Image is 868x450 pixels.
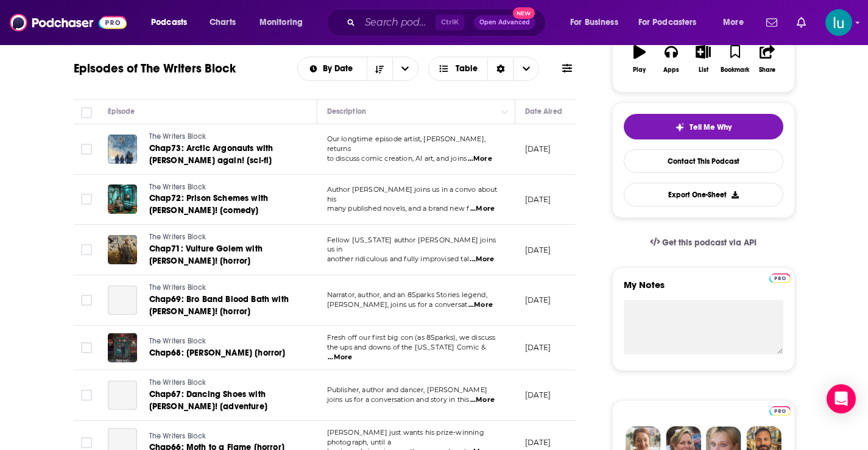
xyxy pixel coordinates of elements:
span: Podcasts [151,14,187,31]
button: Sort Direction [367,57,392,80]
span: The Writers Block [149,183,206,191]
p: [DATE] [525,144,551,154]
span: More [723,14,744,31]
span: [PERSON_NAME] just wants his prize-winning photograph, until a [327,428,484,446]
span: Chap73: Arctic Argonauts with [PERSON_NAME] again! [sci-fi] [149,143,273,166]
button: Export One-Sheet [624,183,783,206]
span: Toggle select row [81,390,92,401]
a: Chap68: [PERSON_NAME] [horror] [149,347,294,359]
a: Chap67: Dancing Shoes with [PERSON_NAME]! [adventure] [149,388,295,413]
a: Chap71: Vulture Golem with [PERSON_NAME]! [horror] [149,243,295,267]
span: joins us for a conversation and story in this [327,395,470,404]
span: Monitoring [259,14,303,31]
div: Open Intercom Messenger [827,384,856,413]
span: another ridiculous and fully improvised tal [327,255,469,263]
div: Play [633,66,646,74]
a: The Writers Block [149,232,295,243]
span: Open Advanced [479,19,530,26]
a: Show notifications dropdown [792,12,811,33]
button: open menu [562,13,633,32]
span: Chap72: Prison Schemes with [PERSON_NAME]! [comedy] [149,193,269,216]
button: open menu [392,57,418,80]
span: Fellow [US_STATE] author [PERSON_NAME] joins us in [327,236,496,254]
button: List [687,37,719,81]
span: Narrator, author, and an 8Sparks Stories legend, [327,290,487,299]
div: Description [327,104,366,119]
a: The Writers Block [149,182,295,193]
span: Toggle select row [81,342,92,353]
span: to discuss comic creation, AI art, and joins [327,154,467,163]
span: Ctrl K [436,15,464,30]
span: The Writers Block [149,132,206,141]
button: Share [751,37,783,81]
button: open menu [715,13,759,32]
div: List [699,66,708,74]
a: Show notifications dropdown [761,12,782,33]
a: Pro website [769,272,791,283]
span: Chap69: Bro Band Blood Bath with [PERSON_NAME]! [horror] [149,294,289,317]
span: The Writers Block [149,233,206,241]
span: Our longtime episode artist, [PERSON_NAME], returns [327,135,485,153]
button: open menu [298,65,367,73]
a: Chap72: Prison Schemes with [PERSON_NAME]! [comedy] [149,192,295,217]
span: The Writers Block [149,432,206,440]
a: Chap73: Arctic Argonauts with [PERSON_NAME] again! [sci-fi] [149,142,295,167]
span: Tell Me Why [690,122,732,132]
button: tell me why sparkleTell Me Why [624,114,783,139]
p: [DATE] [525,342,551,353]
img: Podchaser Pro [769,273,791,283]
a: Pro website [769,404,791,416]
span: Toggle select row [81,437,92,448]
h2: Choose List sort [297,57,418,81]
a: Chap69: Bro Band Blood Bath with [PERSON_NAME]! [horror] [149,294,295,318]
button: Apps [655,37,687,81]
span: Get this podcast via API [662,237,757,248]
span: Publisher, author and dancer, [PERSON_NAME] [327,385,487,394]
input: Search podcasts, credits, & more... [360,13,436,32]
a: The Writers Block [149,132,295,142]
button: Bookmark [719,37,751,81]
span: Chap71: Vulture Golem with [PERSON_NAME]! [horror] [149,244,263,266]
a: The Writers Block [149,336,294,347]
span: ...More [468,300,493,310]
button: open menu [143,13,203,32]
p: [DATE] [525,194,551,205]
span: ...More [468,154,492,164]
span: The Writers Block [149,283,206,292]
div: Apps [663,66,679,74]
button: Open AdvancedNew [474,15,535,30]
div: Bookmark [721,66,749,74]
p: [DATE] [525,295,551,305]
button: Column Actions [498,105,512,119]
a: Contact This Podcast [624,149,783,173]
button: Choose View [428,57,540,81]
a: Charts [202,13,243,32]
button: Show profile menu [825,9,852,36]
span: For Business [570,14,618,31]
h1: Episodes of The Writers Block [74,61,236,76]
span: Fresh off our first big con (as 8Sparks), we discuss [327,333,496,342]
span: Author [PERSON_NAME] joins us in a convo about his [327,185,498,203]
span: Toggle select row [81,244,92,255]
img: Podchaser Pro [769,406,791,416]
p: [DATE] [525,437,551,448]
span: ...More [470,204,495,214]
button: Play [624,37,655,81]
span: Chap67: Dancing Shoes with [PERSON_NAME]! [adventure] [149,389,267,412]
span: ...More [328,353,352,362]
p: [DATE] [525,390,551,400]
span: New [513,7,535,19]
span: Table [456,65,478,73]
span: The Writers Block [149,337,206,345]
span: The Writers Block [149,378,206,387]
div: Date Aired [525,104,562,119]
a: The Writers Block [149,378,295,388]
img: Podchaser - Follow, Share and Rate Podcasts [10,11,127,34]
span: the ups and downs of the [US_STATE] Comic & [327,343,485,351]
label: My Notes [624,279,783,300]
button: open menu [251,13,319,32]
div: Sort Direction [487,57,513,80]
span: ...More [470,255,494,264]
